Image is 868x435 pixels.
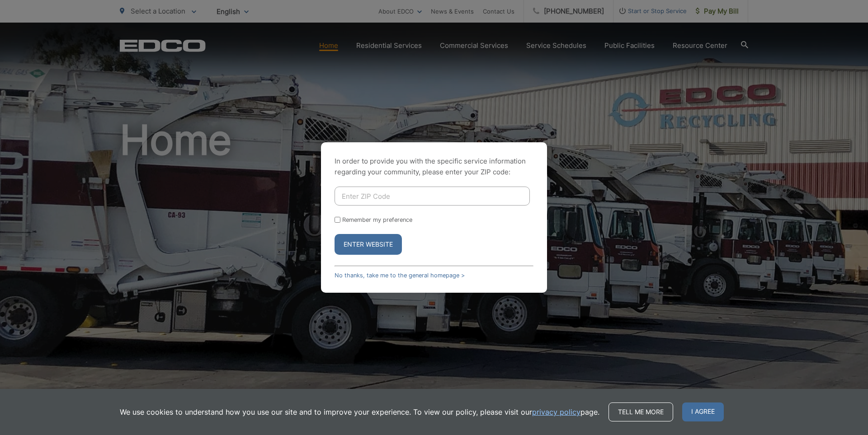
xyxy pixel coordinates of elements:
[120,407,599,417] p: We use cookies to understand how you use our site and to improve your experience. To view our pol...
[335,187,530,206] input: Enter ZIP Code
[335,234,402,255] button: Enter Website
[609,402,673,421] a: Tell me more
[342,216,412,223] label: Remember my preference
[682,402,724,421] span: I agree
[335,156,533,178] p: In order to provide you with the specific service information regarding your community, please en...
[532,407,580,417] a: privacy policy
[335,272,465,279] a: No thanks, take me to the general homepage >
